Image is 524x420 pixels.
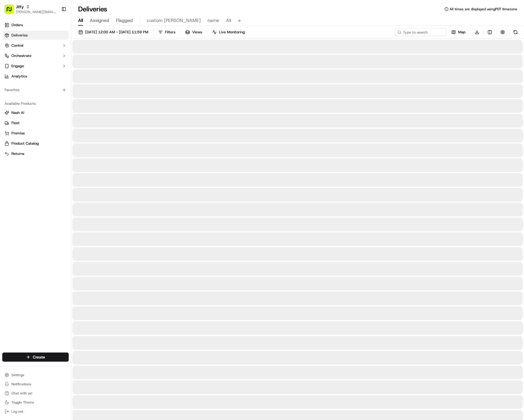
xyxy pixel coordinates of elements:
[78,5,107,14] h1: Deliveries
[11,120,20,126] span: Fleet
[208,17,219,24] span: name
[2,99,69,108] div: Available Products
[11,43,23,48] span: Control
[2,72,69,81] a: Analytics
[2,380,69,388] button: Notifications
[5,141,66,146] a: Product Catalog
[2,51,69,60] button: Orchestrate
[16,10,57,14] button: [PERSON_NAME][EMAIL_ADDRESS][DOMAIN_NAME]
[11,110,24,115] span: Nash AI
[11,382,31,386] span: Notifications
[2,2,59,16] button: Jiffy[PERSON_NAME][EMAIL_ADDRESS][DOMAIN_NAME]
[11,391,32,396] span: Chat with us!
[450,7,517,11] span: All times are displayed using PDT timezone
[458,30,466,35] span: Map
[33,354,45,360] span: Create
[5,120,66,126] a: Fleet
[116,17,133,24] span: Flagged
[2,371,69,379] button: Settings
[2,118,69,128] button: Fleet
[11,409,23,414] span: Log out
[2,41,69,50] button: Control
[2,407,69,415] button: Log out
[5,131,66,136] a: Promise
[16,4,24,10] button: Jiffy
[147,17,201,24] span: custom [PERSON_NAME]
[11,141,39,146] span: Product Catalog
[90,17,109,24] span: Assigned
[210,28,247,36] button: Live Monitoring
[2,149,69,158] button: Returns
[11,53,31,58] span: Orchestrate
[11,74,27,79] span: Analytics
[11,22,23,28] span: Orders
[5,151,66,156] a: Returns
[192,30,202,35] span: Views
[156,28,178,36] button: Filters
[85,30,148,35] span: [DATE] 12:00 AM - [DATE] 11:59 PM
[2,389,69,397] button: Chat with us!
[219,30,245,35] span: Live Monitoring
[226,17,231,24] span: All
[11,373,24,377] span: Settings
[2,21,69,30] a: Orders
[2,398,69,406] button: Toggle Theme
[2,62,69,71] button: Engage
[2,353,69,362] button: Create
[395,28,446,36] input: Type to search
[2,85,69,95] div: Favorites
[183,28,205,36] button: Views
[5,110,66,115] a: Nash AI
[11,151,24,156] span: Returns
[165,30,175,35] span: Filters
[76,28,151,36] button: [DATE] 12:00 AM - [DATE] 11:59 PM
[11,63,24,69] span: Engage
[2,108,69,117] button: Nash AI
[11,131,25,136] span: Promise
[2,139,69,148] button: Product Catalog
[11,33,28,38] span: Deliveries
[511,28,519,36] button: Refresh
[78,17,83,24] span: All
[11,400,34,405] span: Toggle Theme
[449,28,468,36] button: Map
[2,129,69,138] button: Promise
[2,31,69,40] a: Deliveries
